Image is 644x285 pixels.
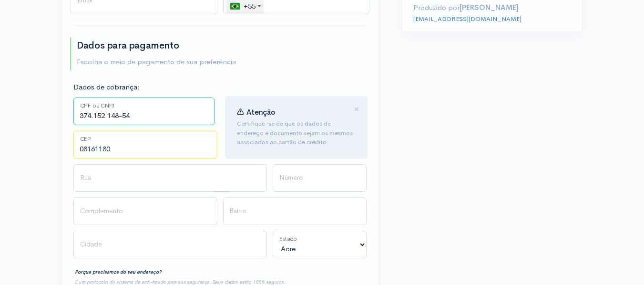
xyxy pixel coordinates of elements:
input: Complemento [73,197,217,225]
label: Dados de cobrança: [73,82,140,93]
input: CPF ou CNPJ [73,98,215,125]
p: Escolha o meio de pagamento de sua preferência [77,57,236,68]
h4: Atenção [237,108,356,117]
strong: Porque precisamos do seu endereço? [75,269,161,275]
input: Número [273,164,367,192]
p: Certifique-se de que os dados de endereço e documento sejam os mesmos associados ao cartão de cré... [237,119,356,147]
button: Close [354,104,359,115]
strong: [PERSON_NAME] [460,3,519,12]
input: Bairro [223,197,367,225]
a: [EMAIL_ADDRESS][DOMAIN_NAME] [413,15,521,23]
input: Cidade [73,231,267,258]
span: × [354,102,359,116]
input: CEP [73,131,217,158]
input: Rua [73,164,267,192]
h2: Dados para pagamento [77,40,236,51]
p: Produzido por [413,2,571,13]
